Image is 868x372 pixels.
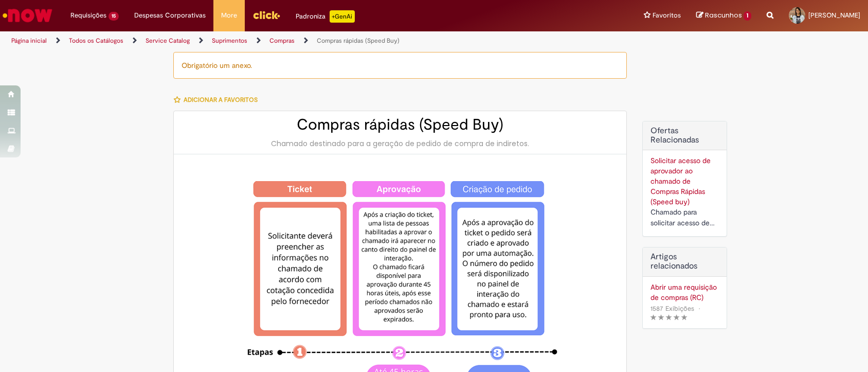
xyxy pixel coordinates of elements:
[650,156,711,206] a: Solicitar acesso de aprovador ao chamado de Compras Rápidas (Speed buy)
[69,37,123,45] a: Todos os Catálogos
[317,37,400,45] a: Compras rápidas (Speed Buy)
[70,10,106,21] span: Requisições
[221,10,237,21] span: More
[696,302,702,315] span: •
[134,10,206,21] span: Despesas Corporativas
[252,7,280,23] img: click_logo_yellow_360x200.png
[269,37,295,45] a: Compras
[184,116,616,133] h2: Compras rápidas (Speed Buy)
[650,253,719,271] h3: Artigos relacionados
[8,31,571,50] ul: Trilhas de página
[808,11,860,20] span: [PERSON_NAME]
[653,10,681,21] span: Favoritos
[109,12,119,21] span: 15
[642,121,727,237] div: Ofertas Relacionadas
[184,138,616,149] div: Chamado destinado para a geração de pedido de compra de indiretos.
[146,37,190,45] a: Service Catalog
[184,96,258,104] span: Adicionar a Favoritos
[744,11,751,21] span: 1
[696,11,751,21] a: Rascunhos
[296,10,355,23] div: Padroniza
[173,89,263,111] button: Adicionar a Favoritos
[650,207,719,228] div: Chamado para solicitar acesso de aprovador ao ticket de Speed buy
[173,52,627,79] div: Obrigatório um anexo.
[330,10,355,23] p: +GenAi
[11,37,47,45] a: Página inicial
[650,304,694,313] span: 1587 Exibições
[650,127,719,145] h2: Ofertas Relacionadas
[705,10,742,20] span: Rascunhos
[650,282,719,303] a: Abrir uma requisição de compras (RC)
[1,5,54,26] img: ServiceNow
[212,37,247,45] a: Suprimentos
